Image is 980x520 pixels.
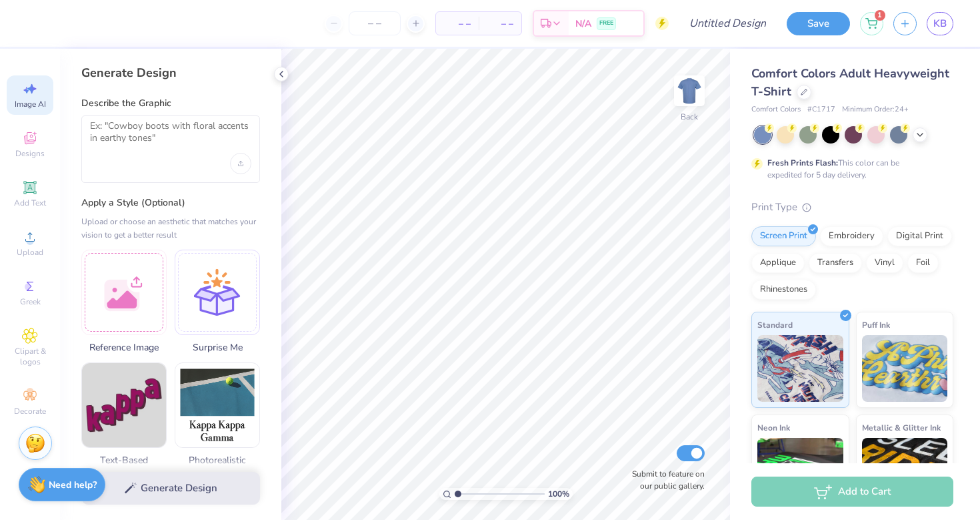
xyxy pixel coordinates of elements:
span: Decorate [14,406,46,417]
img: Back [676,77,703,104]
div: Foil [907,253,939,273]
span: Text-Based [81,453,167,467]
div: Back [681,111,698,123]
span: N/A [575,17,591,31]
img: Puff Ink [862,335,948,402]
img: Text-Based [82,363,166,447]
span: Add Text [14,198,46,208]
input: – – [349,11,401,35]
img: Metallic & Glitter Ink [862,438,948,505]
button: Save [787,12,850,35]
a: KB [927,12,953,35]
img: Neon Ink [757,438,843,505]
div: This color can be expedited for 5 day delivery. [767,157,931,181]
label: Describe the Graphic [81,97,260,110]
span: Greek [20,296,41,307]
div: Print Type [751,200,953,215]
span: – – [487,17,513,31]
div: Transfers [809,253,862,273]
span: 100 % [548,488,569,500]
span: Standard [757,318,793,332]
span: # C1717 [807,104,835,115]
strong: Fresh Prints Flash: [767,158,838,168]
label: Submit to feature on our public gallery. [625,468,705,492]
div: Upload image [230,153,251,174]
span: Neon Ink [757,421,790,435]
span: Minimum Order: 24 + [842,104,909,115]
span: Clipart & logos [7,346,53,367]
span: Reference Image [81,340,167,354]
strong: Need help? [49,479,97,491]
span: Photorealistic [175,453,260,467]
span: Comfort Colors Adult Heavyweight T-Shirt [751,65,949,99]
span: KB [933,16,947,31]
span: Image AI [15,99,46,109]
span: Upload [17,247,43,258]
span: 1 [875,10,885,21]
div: Applique [751,253,805,273]
img: Photorealistic [175,363,259,447]
label: Apply a Style (Optional) [81,196,260,210]
div: Screen Print [751,226,816,246]
span: Designs [15,148,45,159]
div: Vinyl [866,253,903,273]
span: Metallic & Glitter Ink [862,421,941,435]
div: Rhinestones [751,280,816,300]
span: Surprise Me [175,340,260,354]
span: Comfort Colors [751,104,801,115]
span: Puff Ink [862,318,890,332]
span: FREE [599,19,613,28]
div: Upload or choose an aesthetic that matches your vision to get a better result [81,215,260,242]
img: Standard [757,335,843,402]
div: Generate Design [81,65,260,81]
div: Digital Print [887,226,952,246]
input: Untitled Design [679,10,777,37]
span: – – [444,17,471,31]
div: Embroidery [820,226,883,246]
